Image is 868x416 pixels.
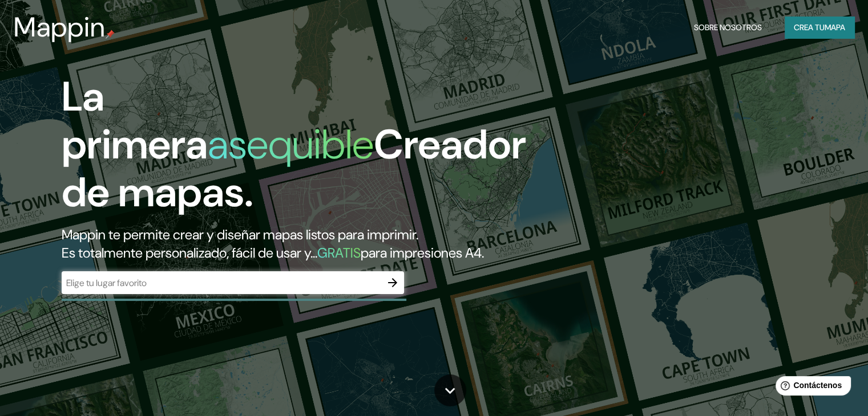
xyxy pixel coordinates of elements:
font: Crea tu [794,22,825,32]
img: pin de mapeo [106,30,115,39]
button: Crea tumapa [785,17,854,38]
button: Sobre nosotros [689,17,766,38]
font: Mappin [14,9,106,45]
font: Es totalmente personalizado, fácil de usar y... [62,244,317,262]
font: Sobre nosotros [694,22,762,32]
font: Creador de mapas. [62,118,526,219]
font: para impresiones A4. [361,244,484,262]
font: La primera [62,70,208,171]
font: GRATIS [317,244,361,262]
iframe: Lanzador de widgets de ayuda [766,372,855,403]
font: asequible [208,118,374,171]
font: mapa [825,22,845,32]
input: Elige tu lugar favorito [62,276,381,289]
font: Mappin te permite crear y diseñar mapas listos para imprimir. [62,226,418,243]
